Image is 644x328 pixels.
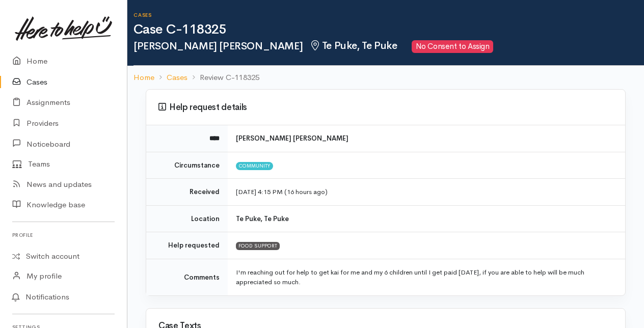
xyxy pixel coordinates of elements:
h6: Profile [12,228,115,242]
li: Review C-118325 [187,72,259,84]
td: Location [146,205,228,232]
h3: Help request details [158,102,613,113]
h1: Case C-118325 [133,22,644,37]
td: Circumstance [146,152,228,179]
td: I'm reaching out for help to get kai for me and my 6 children until I get paid [DATE], if you are... [228,259,625,295]
a: Cases [167,72,187,84]
div: FOOD SUPPORT [236,242,280,250]
span: Te Puke, Te Puke [309,39,397,52]
nav: breadcrumb [127,66,644,90]
td: Help requested [146,232,228,259]
a: Home [133,72,154,84]
span: No Consent to Assign [412,40,493,53]
b: Te Puke, Te Puke [236,214,289,223]
h6: Cases [133,12,644,18]
td: Comments [146,259,228,295]
h2: [PERSON_NAME] [PERSON_NAME] [133,40,644,53]
td: [DATE] 4:15 PM (16 hours ago) [228,179,625,206]
td: Received [146,179,228,206]
b: [PERSON_NAME] [PERSON_NAME] [236,134,348,143]
span: Community [236,162,273,170]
